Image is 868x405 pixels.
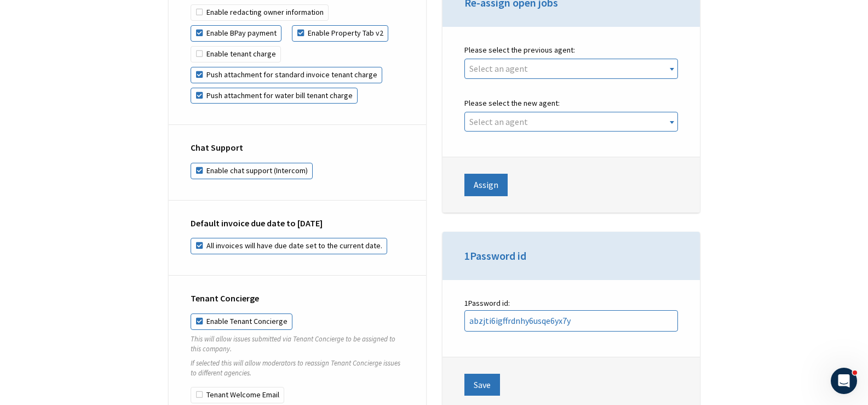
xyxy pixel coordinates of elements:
strong: Chat Support [191,142,243,153]
label: Enable BPay payment [191,25,281,42]
label: All invoices will have due date set to the current date. [191,238,387,254]
p: This will allow issues submitted via Tenant Concierge to be assigned to this company. [191,334,404,354]
label: 1Password id: [464,296,678,332]
input: 1Password id: [464,310,678,332]
iframe: Intercom live chat [831,368,857,394]
label: Tenant Welcome Email [191,387,284,403]
label: Please select the new agent: [464,96,678,110]
p: If selected this will allow moderators to reassign Tenant Concierge issues to different agencies. [191,358,404,378]
label: Enable redacting owner information [191,4,329,21]
label: Push attachment for standard invoice tenant charge [191,67,382,83]
span: Select an agent [469,63,528,74]
label: Push attachment for water bill tenant charge [191,88,358,104]
h3: 1Password id [464,248,678,264]
label: Please select the previous agent: [464,43,678,57]
strong: Tenant Concierge [191,293,259,304]
span: Select an agent [469,116,528,127]
label: Enable Property Tab v2 [292,25,388,42]
strong: Default invoice due date to [DATE] [191,218,323,229]
label: Enable tenant charge [191,46,281,62]
label: Enable chat support (Intercom) [191,163,313,179]
label: Enable Tenant Concierge [191,313,292,330]
button: Assign [464,174,508,196]
button: Save [464,374,500,396]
